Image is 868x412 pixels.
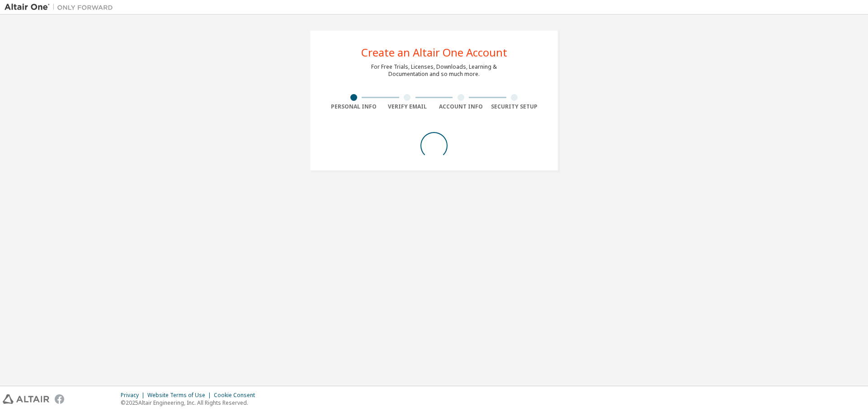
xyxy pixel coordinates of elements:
div: Account Info [434,103,488,110]
div: Cookie Consent [214,392,260,399]
div: Create an Altair One Account [361,47,507,58]
div: For Free Trials, Licenses, Downloads, Learning & Documentation and so much more. [371,63,497,78]
div: Verify Email [381,103,434,110]
div: Website Terms of Use [147,392,214,399]
img: Altair One [5,3,118,12]
div: Privacy [121,392,147,399]
div: Personal Info [327,103,381,110]
img: altair_logo.svg [3,394,49,404]
p: © 2025 Altair Engineering, Inc. All Rights Reserved. [121,399,260,407]
img: facebook.svg [55,394,64,404]
div: Security Setup [488,103,542,110]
